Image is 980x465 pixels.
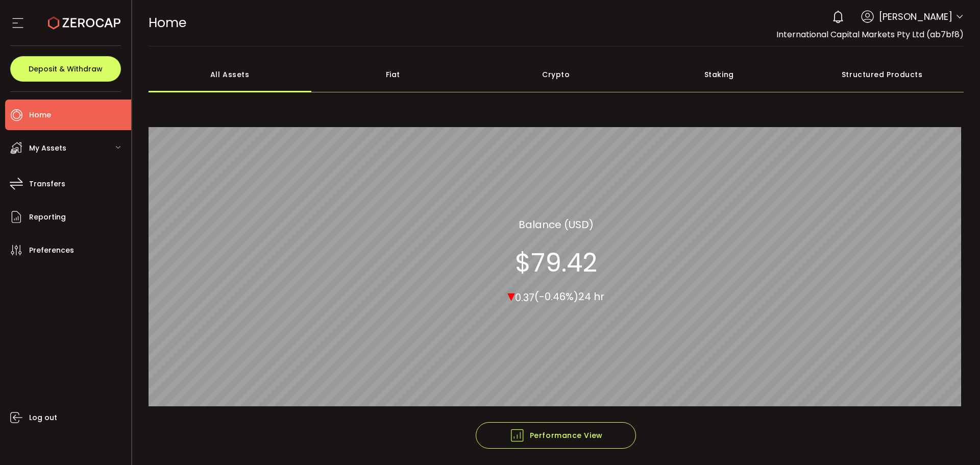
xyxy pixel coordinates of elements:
span: My Assets [29,141,66,156]
span: International Capital Markets Pty Ltd (ab7bf8) [776,29,964,40]
div: Staking [638,57,801,92]
span: Reporting [29,210,66,225]
span: 24 hr [578,289,604,304]
button: Deposit & Withdraw [10,56,121,82]
span: Log out [29,410,57,425]
iframe: Chat Widget [929,416,980,465]
span: Transfers [29,177,65,191]
span: Deposit & Withdraw [29,65,103,72]
div: All Assets [149,57,312,92]
span: [PERSON_NAME] [879,10,952,23]
span: 0.37 [515,290,534,304]
span: (-0.46%) [534,289,578,304]
span: Home [149,14,186,32]
span: Home [29,108,51,123]
button: Performance View [476,422,636,449]
span: Performance View [509,428,603,443]
div: Crypto [475,57,638,92]
div: Fiat [311,57,475,92]
div: Structured Products [801,57,964,92]
span: Preferences [29,243,74,258]
span: ▾ [507,284,515,306]
section: Balance (USD) [519,216,594,232]
section: $79.42 [515,247,597,278]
